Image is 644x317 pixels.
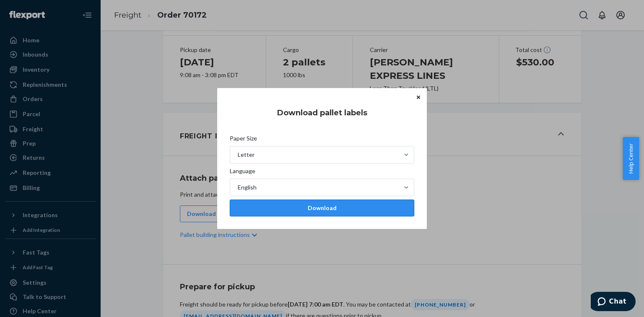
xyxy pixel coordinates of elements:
span: Paper Size [230,134,257,146]
input: LanguageEnglish [237,183,238,192]
div: Letter [238,151,254,159]
button: Download [230,200,414,216]
input: Paper SizeLetter [237,151,238,159]
span: Language [230,167,255,179]
button: Close [414,92,423,101]
h5: Download pallet labels [277,109,367,117]
div: English [238,183,257,192]
span: Chat [18,6,36,13]
div: Download [237,204,407,212]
